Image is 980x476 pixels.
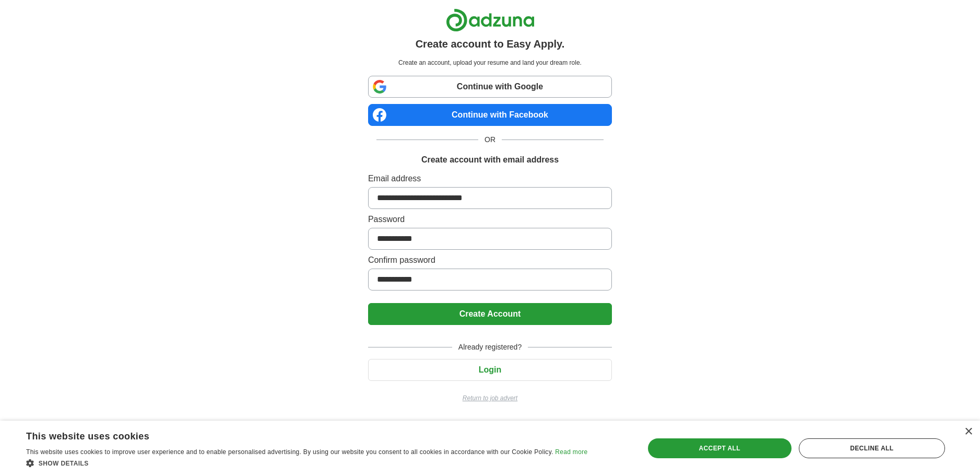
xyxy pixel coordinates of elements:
div: Accept all [648,438,792,458]
h1: Create account to Easy Apply. [416,36,565,52]
div: Close [964,428,972,436]
a: Continue with Google [368,76,612,98]
p: Create an account, upload your resume and land your dream role. [370,58,610,67]
span: Show details [39,460,89,467]
label: Email address [368,172,612,185]
button: Login [368,359,612,381]
span: Already registered? [452,342,528,353]
div: Decline all [799,438,945,458]
img: Adzuna logo [446,8,535,32]
button: Create Account [368,303,612,325]
span: This website uses cookies to improve user experience and to enable personalised advertising. By u... [26,448,553,456]
div: This website uses cookies [26,427,561,443]
span: OR [478,134,502,145]
a: Continue with Facebook [368,104,612,126]
a: Read more, opens a new window [555,448,587,456]
a: Return to job advert [368,393,612,403]
label: Confirm password [368,254,612,266]
a: Login [368,365,612,374]
div: Show details [26,458,587,468]
label: Password [368,213,612,226]
h1: Create account with email address [421,154,559,166]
